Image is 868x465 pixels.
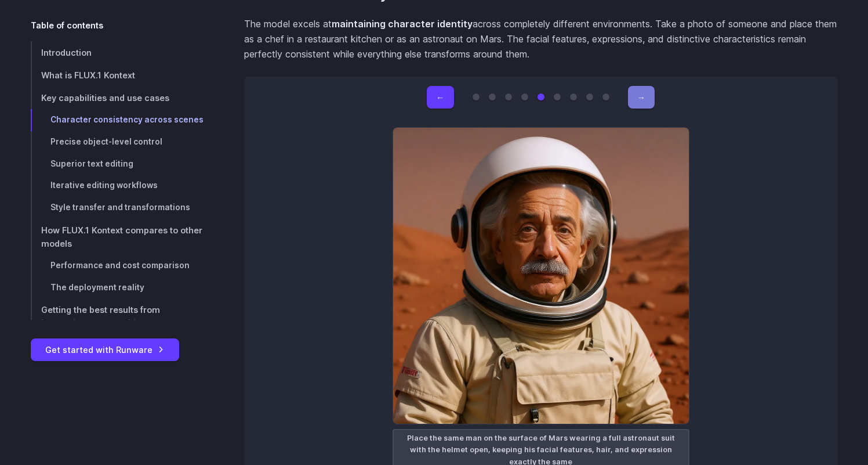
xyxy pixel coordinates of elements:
[41,93,169,103] span: Key capabilities and use cases
[50,261,190,270] span: Performance and cost comparison
[586,93,593,100] button: Go to 8 of 9
[31,109,207,131] a: Character consistency across scenes
[50,115,204,124] span: Character consistency across scenes
[31,19,103,32] span: Table of contents
[393,127,689,424] img: Mature man in a space suit and helmet posing on the surface of Mars with red rocky terrain behind...
[31,277,207,299] a: The deployment reality
[31,338,179,361] a: Get started with Runware
[31,219,207,255] a: How FLUX.1 Kontext compares to other models
[41,305,160,329] span: Getting the best results from instruction-based editing
[31,86,207,109] a: Key capabilities and use cases
[41,48,92,57] span: Introduction
[570,93,577,100] button: Go to 7 of 9
[473,93,480,100] button: Go to 1 of 9
[244,17,838,62] p: The model excels at across completely different environments. Take a photo of someone and place t...
[41,225,202,248] span: How FLUX.1 Kontext compares to other models
[31,41,207,64] a: Introduction
[41,70,135,80] span: What is FLUX.1 Kontext
[602,93,609,100] button: Go to 9 of 9
[537,93,544,100] button: Go to 5 of 9
[505,93,512,100] button: Go to 3 of 9
[332,18,473,30] strong: maintaining character identity
[521,93,528,100] button: Go to 4 of 9
[31,175,207,197] a: Iterative editing workflows
[50,203,190,212] span: Style transfer and transformations
[427,86,453,109] button: ←
[31,153,207,175] a: Superior text editing
[50,181,158,190] span: Iterative editing workflows
[31,255,207,277] a: Performance and cost comparison
[628,86,655,109] button: →
[489,93,496,100] button: Go to 2 of 9
[31,64,207,86] a: What is FLUX.1 Kontext
[31,197,207,219] a: Style transfer and transformations
[50,137,162,146] span: Precise object-level control
[50,283,144,292] span: The deployment reality
[50,159,133,168] span: Superior text editing
[31,299,207,335] a: Getting the best results from instruction-based editing
[554,93,561,100] button: Go to 6 of 9
[31,131,207,153] a: Precise object-level control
